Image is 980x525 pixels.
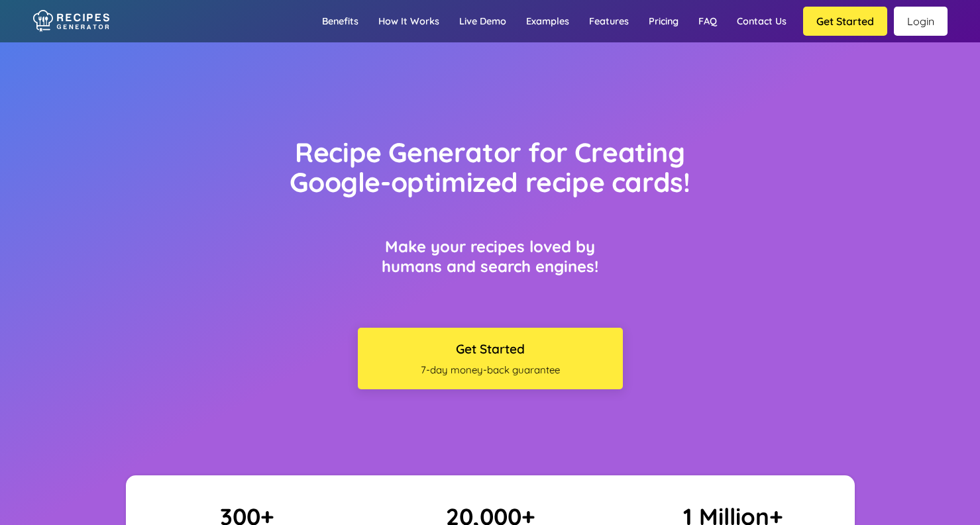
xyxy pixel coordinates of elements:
a: How it works [368,2,449,40]
a: Contact us [727,2,796,40]
a: Login [894,7,948,36]
span: 7-day money-back guarantee [364,363,616,376]
a: Live demo [449,2,516,40]
a: Features [579,2,639,40]
h1: Recipe Generator for Creating Google-optimized recipe cards! [263,138,717,197]
button: Get Started7-day money-back guarantee [358,328,623,389]
a: Examples [516,2,579,40]
a: Benefits [312,2,368,40]
a: Pricing [639,2,688,40]
h3: Make your recipes loved by humans and search engines! [358,236,623,276]
button: Get Started [803,7,887,36]
a: FAQ [688,2,727,40]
